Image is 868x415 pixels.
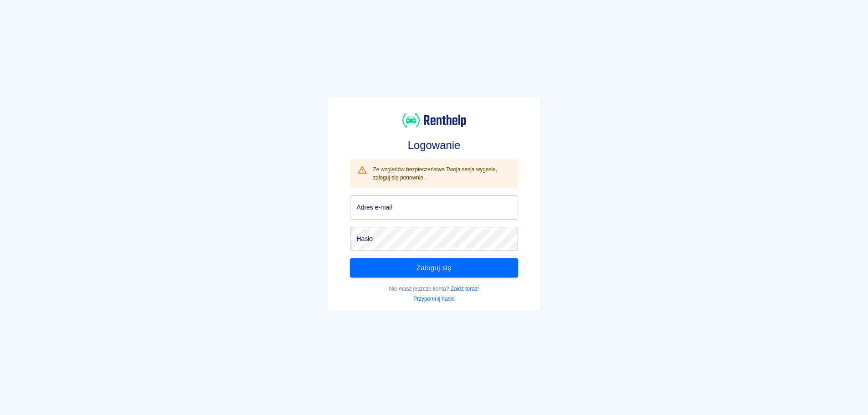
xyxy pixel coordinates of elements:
[451,286,479,292] a: Załóż teraz!
[350,139,518,152] h3: Logowanie
[413,296,455,302] a: Przypomnij hasło
[350,258,518,277] button: Zaloguj się
[402,112,466,129] img: Renthelp logo
[350,285,518,293] p: Nie masz jeszcze konta?
[373,162,510,185] div: Ze względów bezpieczeństwa Twoja sesja wygasła, zaloguj się ponownie.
